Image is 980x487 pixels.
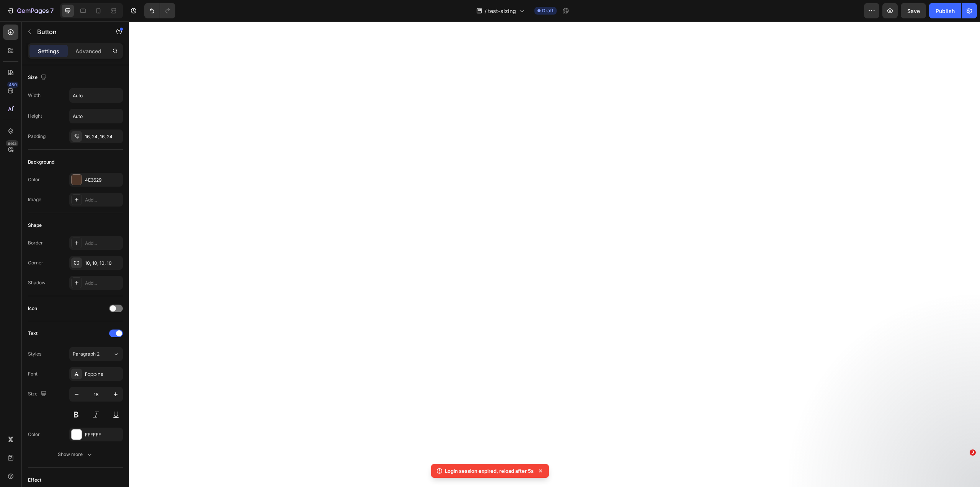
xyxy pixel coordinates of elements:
div: Add... [85,240,121,247]
iframe: Intercom live chat [954,461,972,479]
div: Add... [85,280,121,287]
button: Publish [929,3,961,18]
span: test-sizing [488,7,516,15]
div: Size [28,389,48,399]
div: Padding [28,133,46,140]
div: Corner [28,259,43,266]
p: Advanced [75,47,101,55]
div: Color [28,176,40,183]
div: Shape [28,222,42,229]
div: Text [28,330,38,337]
p: Button [37,27,102,36]
div: Background [28,159,54,166]
div: Icon [28,305,37,312]
input: Auto [70,109,122,123]
span: 3 [970,449,976,456]
div: Image [28,196,41,203]
div: Undo/Redo [144,3,175,18]
button: 7 [3,3,57,18]
div: 16, 24, 16, 24 [85,133,121,140]
div: Poppins [85,371,121,378]
div: Color [28,431,40,438]
div: Styles [28,351,41,357]
div: Show more [58,451,93,458]
div: Size [28,72,48,83]
input: Auto [70,89,122,102]
div: Font [28,371,38,377]
div: Shadow [28,279,46,286]
div: Beta [6,140,18,146]
button: Paragraph 2 [69,347,123,361]
button: Show more [28,448,123,461]
p: Login session expired, reload after 5s [445,467,534,475]
div: 4E3629 [85,177,121,184]
div: Width [28,92,41,99]
span: Paragraph 2 [73,351,100,357]
p: Settings [38,47,59,55]
span: Draft [542,7,554,14]
div: Height [28,113,42,120]
div: 450 [7,82,18,88]
p: 7 [50,6,54,15]
div: Publish [936,7,955,15]
span: / [485,7,487,15]
span: Save [907,8,920,14]
div: FFFFFF [85,431,121,438]
div: Effect [28,477,41,484]
div: Border [28,239,43,246]
button: Save [901,3,926,18]
div: 10, 10, 10, 10 [85,260,121,267]
div: Add... [85,197,121,203]
iframe: Design area [129,21,980,487]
